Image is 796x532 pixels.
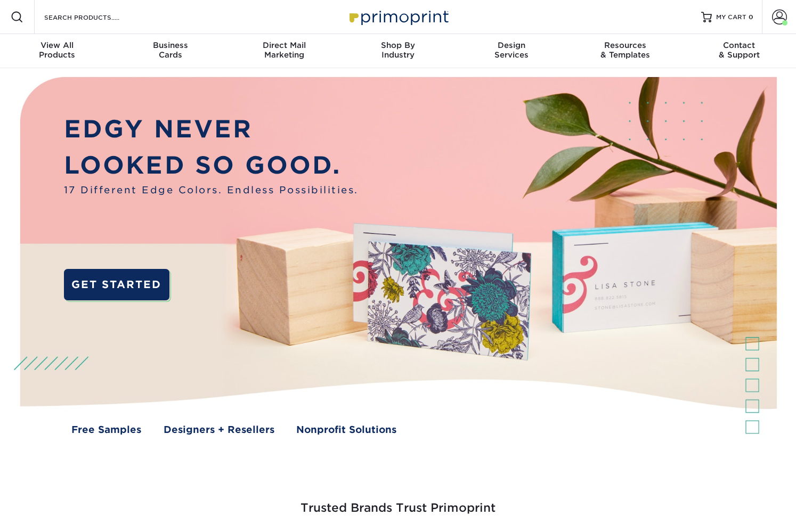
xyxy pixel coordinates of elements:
[568,34,682,68] a: Resources& Templates
[749,13,753,21] span: 0
[455,34,568,68] a: DesignServices
[683,40,796,60] div: & Support
[683,34,796,68] a: Contact& Support
[71,423,141,437] a: Free Samples
[86,476,710,528] h3: Trusted Brands Trust Primoprint
[228,40,341,50] span: Direct Mail
[345,5,451,28] img: Primoprint
[341,40,454,50] span: Shop By
[64,269,169,300] a: GET STARTED
[228,34,341,68] a: Direct MailMarketing
[568,40,682,60] div: & Templates
[64,148,359,183] p: LOOKED SO GOOD.
[64,111,359,147] p: EDGY NEVER
[455,40,568,50] span: Design
[64,183,359,198] span: 17 Different Edge Colors. Endless Possibilities.
[568,40,682,50] span: Resources
[113,34,227,68] a: BusinessCards
[341,34,454,68] a: Shop ByIndustry
[455,40,568,60] div: Services
[341,40,454,60] div: Industry
[716,13,746,22] span: MY CART
[683,40,796,50] span: Contact
[164,423,274,437] a: Designers + Resellers
[296,423,396,437] a: Nonprofit Solutions
[113,40,227,60] div: Cards
[113,40,227,50] span: Business
[43,11,147,23] input: SEARCH PRODUCTS.....
[228,40,341,60] div: Marketing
